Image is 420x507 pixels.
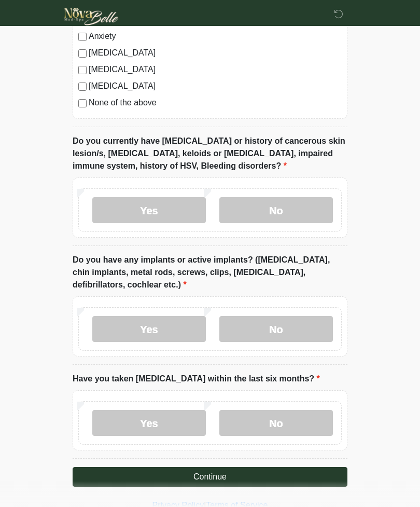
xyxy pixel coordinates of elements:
[89,47,342,59] label: [MEDICAL_DATA]
[78,49,87,58] input: [MEDICAL_DATA]
[78,83,87,91] input: [MEDICAL_DATA]
[219,197,333,223] label: No
[219,316,333,342] label: No
[73,373,320,385] label: Have you taken [MEDICAL_DATA] within the last six months?
[89,80,342,92] label: [MEDICAL_DATA]
[92,197,206,223] label: Yes
[78,66,87,74] input: [MEDICAL_DATA]
[73,254,347,291] label: Do you have any implants or active implants? ([MEDICAL_DATA], chin implants, metal rods, screws, ...
[78,99,87,107] input: None of the above
[62,8,121,25] img: Novabelle medspa Logo
[89,63,342,76] label: [MEDICAL_DATA]
[92,316,206,342] label: Yes
[89,30,342,43] label: Anxiety
[73,467,347,487] button: Continue
[78,33,87,41] input: Anxiety
[89,97,342,109] label: None of the above
[73,135,347,172] label: Do you currently have [MEDICAL_DATA] or history of cancerous skin lesion/s, [MEDICAL_DATA], keloi...
[219,410,333,436] label: No
[92,410,206,436] label: Yes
